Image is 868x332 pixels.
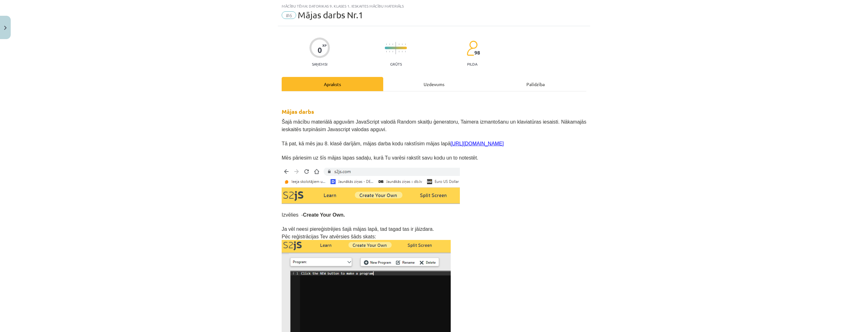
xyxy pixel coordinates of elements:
span: 98 [474,50,480,55]
div: Apraksts [282,77,383,91]
span: Šajā mācību materiālā apguvām JavaScript valodā Random skaitļu ģeneratoru, Taimera izmantošanu un... [282,119,586,132]
img: icon-short-line-57e1e144782c952c97e751825c79c345078a6d821885a25fce030b3d8c18986b.svg [399,51,399,52]
img: icon-short-line-57e1e144782c952c97e751825c79c345078a6d821885a25fce030b3d8c18986b.svg [402,51,402,52]
img: icon-short-line-57e1e144782c952c97e751825c79c345078a6d821885a25fce030b3d8c18986b.svg [386,51,387,52]
img: icon-short-line-57e1e144782c952c97e751825c79c345078a6d821885a25fce030b3d8c18986b.svg [402,44,402,45]
span: Mājas darbs Nr.1 [298,10,363,20]
span: Izvēlies - [282,212,345,218]
img: icon-short-line-57e1e144782c952c97e751825c79c345078a6d821885a25fce030b3d8c18986b.svg [405,44,406,45]
img: icon-short-line-57e1e144782c952c97e751825c79c345078a6d821885a25fce030b3d8c18986b.svg [392,44,393,45]
div: Mācību tēma: Datorikas 9. klases 1. ieskaites mācību materiāls [282,4,586,8]
div: 0 [318,46,322,55]
div: Palīdzība [485,77,586,91]
div: Uzdevums [383,77,485,91]
img: icon-long-line-d9ea69661e0d244f92f715978eff75569469978d946b2353a9bb055b3ed8787d.svg [396,42,396,54]
img: students-c634bb4e5e11cddfef0936a35e636f08e4e9abd3cc4e673bd6f9a4125e45ecb1.svg [466,40,478,56]
img: icon-short-line-57e1e144782c952c97e751825c79c345078a6d821885a25fce030b3d8c18986b.svg [399,44,399,45]
b: Create Your Own. [303,212,345,218]
img: icon-close-lesson-0947bae3869378f0d4975bcd49f059093ad1ed9edebbc8119c70593378902aed.svg [4,26,7,30]
span: Tā pat, kā mēs jau 8. klasē darījām, mājas darba kodu rakstīsim mājas lapā [282,141,504,146]
strong: Mājas darbs [282,108,314,115]
img: icon-short-line-57e1e144782c952c97e751825c79c345078a6d821885a25fce030b3d8c18986b.svg [386,44,387,45]
img: icon-short-line-57e1e144782c952c97e751825c79c345078a6d821885a25fce030b3d8c18986b.svg [392,51,393,52]
span: Pēc reģistrācijas Tev atvērsies šāds skats: [282,234,376,239]
img: icon-short-line-57e1e144782c952c97e751825c79c345078a6d821885a25fce030b3d8c18986b.svg [405,51,406,52]
span: #6 [282,11,296,19]
p: pilda [467,62,477,66]
p: Grūts [390,62,402,66]
a: [URL][DOMAIN_NAME] [450,141,504,146]
span: XP [322,44,326,47]
p: Saņemsi [309,62,330,66]
span: Ja vēl neesi piereģistrējies šajā mājas lapā, tad tagad tas ir jāizdara. [282,226,434,232]
span: Mēs pāriesim uz šīs mājas lapas sadaļu, kurā Tu varēsi rakstīt savu kodu un to notestēt. [282,155,478,160]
